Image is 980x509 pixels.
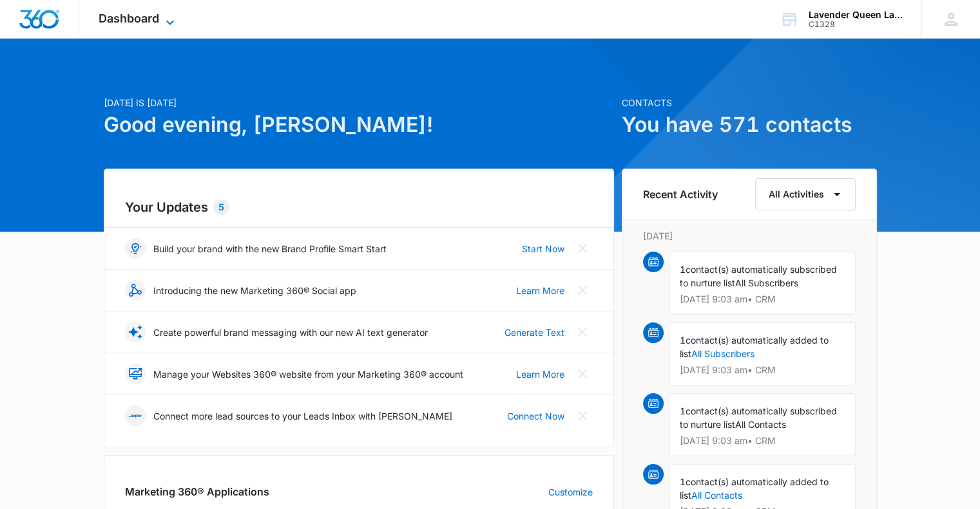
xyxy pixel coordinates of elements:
h2: Your Updates [125,198,593,217]
p: [DATE] [643,229,856,243]
span: 1 [680,405,686,416]
h6: Recent Activity [643,187,718,202]
span: Dashboard [99,12,159,25]
span: contact(s) automatically subscribed to nurture list [680,405,837,430]
button: Close [572,238,593,259]
span: All Contacts [735,419,786,430]
p: Manage your Websites 360® website from your Marketing 360® account [153,367,463,381]
div: 5 [213,199,229,215]
a: Start Now [522,242,564,255]
a: Learn More [516,367,564,381]
p: Connect more lead sources to your Leads Inbox with [PERSON_NAME] [153,409,452,423]
p: Build your brand with the new Brand Profile Smart Start [153,242,387,255]
p: Contacts [622,96,877,109]
a: Customize [548,485,593,499]
span: 1 [680,476,686,487]
span: 1 [680,335,686,346]
button: All Activities [755,178,856,210]
span: contact(s) automatically added to list [680,476,829,501]
a: All Contacts [691,490,742,501]
a: Learn More [516,284,564,297]
button: Close [572,322,593,342]
a: Connect Now [507,409,564,423]
p: [DATE] 9:03 am • CRM [680,366,845,375]
button: Close [572,405,593,426]
p: [DATE] 9:03 am • CRM [680,295,845,304]
p: [DATE] 9:03 am • CRM [680,436,845,445]
div: account name [809,10,903,20]
span: All Subscribers [735,277,798,288]
h1: Good evening, [PERSON_NAME]! [104,109,614,140]
p: [DATE] is [DATE] [104,96,614,109]
p: Introducing the new Marketing 360® Social app [153,284,356,297]
a: All Subscribers [691,348,754,359]
button: Close [572,280,593,301]
p: Create powerful brand messaging with our new AI text generator [153,326,428,339]
a: Generate Text [504,326,564,339]
h1: You have 571 contacts [622,109,877,140]
button: Close [572,364,593,384]
h2: Marketing 360® Applications [125,484,269,499]
span: contact(s) automatically added to list [680,335,829,359]
span: contact(s) automatically subscribed to nurture list [680,264,837,288]
span: 1 [680,264,686,275]
div: account id [809,20,903,29]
